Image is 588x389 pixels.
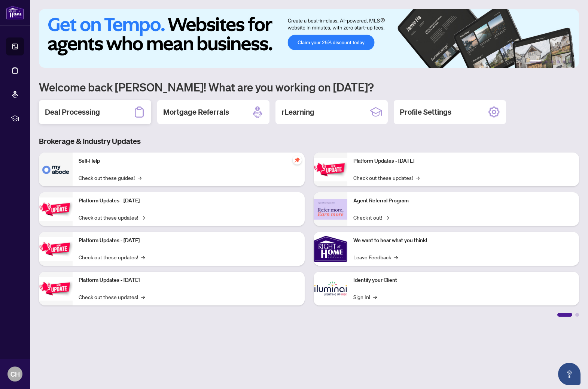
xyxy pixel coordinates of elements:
[314,199,347,220] img: Agent Referral Program
[79,236,299,245] p: Platform Updates - [DATE]
[141,253,145,261] span: →
[141,293,145,301] span: →
[353,276,573,284] p: Identify your Client
[39,80,579,94] h1: Welcome back [PERSON_NAME]! What are you working on [DATE]?
[79,293,145,301] a: Check out these updates!→
[353,197,573,205] p: Agent Referral Program
[353,157,573,165] p: Platform Updates - [DATE]
[79,197,299,205] p: Platform Updates - [DATE]
[314,272,347,305] img: Identify your Client
[45,107,100,117] h2: Deal Processing
[10,369,20,379] span: CH
[39,136,579,147] h3: Brokerage & Industry Updates
[545,60,548,63] button: 2
[373,293,377,301] span: →
[141,213,145,221] span: →
[39,9,579,68] img: Slide 0
[400,107,451,117] h2: Profile Settings
[385,213,389,221] span: →
[39,153,73,186] img: Self-Help
[353,236,573,245] p: We want to hear what you think!
[353,213,389,221] a: Check it out!→
[79,174,141,182] a: Check out these guides!→
[6,6,24,19] img: logo
[281,107,314,117] h2: rLearning
[558,363,581,385] button: Open asap
[314,158,347,181] img: Platform Updates - June 23, 2025
[353,174,420,182] a: Check out these updates!→
[138,174,141,182] span: →
[551,60,554,63] button: 3
[557,60,560,63] button: 4
[530,60,542,63] button: 1
[314,232,347,266] img: We want to hear what you think!
[353,253,398,261] a: Leave Feedback→
[563,60,566,63] button: 5
[79,253,145,261] a: Check out these updates!→
[416,174,420,182] span: →
[79,276,299,284] p: Platform Updates - [DATE]
[39,197,73,221] img: Platform Updates - September 16, 2025
[79,157,299,165] p: Self-Help
[39,277,73,301] img: Platform Updates - July 8, 2025
[79,213,145,221] a: Check out these updates!→
[163,107,229,117] h2: Mortgage Referrals
[353,293,377,301] a: Sign In!→
[293,156,302,165] span: pushpin
[394,253,398,261] span: →
[39,237,73,261] img: Platform Updates - July 21, 2025
[569,60,572,63] button: 6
